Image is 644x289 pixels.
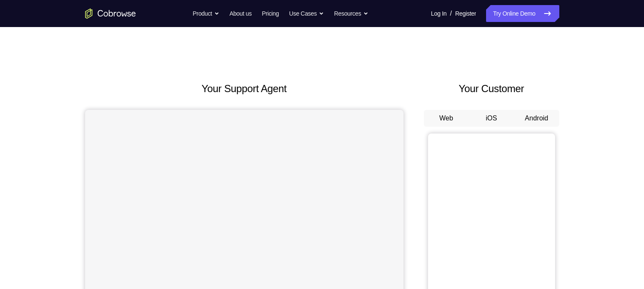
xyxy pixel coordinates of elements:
[262,5,279,22] a: Pricing
[450,8,452,19] span: /
[455,5,476,22] a: Register
[193,5,219,22] button: Product
[424,81,559,96] h2: Your Customer
[431,5,447,22] a: Log In
[486,5,559,22] a: Try Online Demo
[85,81,404,96] h2: Your Support Agent
[469,110,514,127] button: iOS
[289,5,324,22] button: Use Cases
[514,110,559,127] button: Android
[85,8,136,19] a: Go to the home page
[229,5,252,22] a: About us
[424,110,469,127] button: Web
[334,5,368,22] button: Resources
